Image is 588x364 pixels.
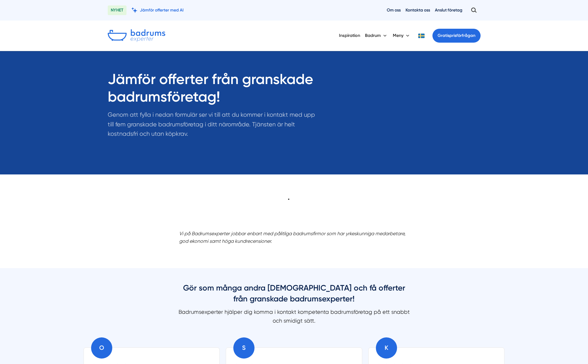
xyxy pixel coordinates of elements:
button: Meny [393,28,411,44]
img: Badrumsexperter.se logotyp [108,29,165,42]
div: S [233,337,255,359]
button: Öppna sök [467,5,481,16]
button: Badrum [365,28,388,44]
p: Genom att fylla i nedan formulär ser vi till att du kommer i kontakt med upp till fem granskade b... [108,110,321,141]
a: Gratisprisförfrågan [432,29,481,43]
span: NYHET [108,5,126,15]
em: Vi på Badrumsexperter jobbar enbart med pålitliga badrumsfirmor som har yrkeskunniga medarbetare,... [179,231,406,244]
h3: Gör som många andra [DEMOGRAPHIC_DATA] och få offerter från granskade badrumsexperter! [178,283,410,307]
a: Anslut företag [435,7,462,13]
a: Om oss [387,7,401,13]
div: O [91,337,112,359]
span: Jämför offerter med AI [140,7,184,13]
h1: Jämför offerter från granskade badrumsföretag! [108,70,321,110]
span: Gratis [438,33,449,38]
a: Kontakta oss [406,7,430,13]
a: Jämför offerter med AI [131,7,184,13]
a: Inspiration [339,28,360,43]
section: Badrumsexperter hjälper dig komma i kontakt kompetenta badrumsföretag på ett snabbt och smidigt s... [178,307,410,328]
div: K [376,337,397,359]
